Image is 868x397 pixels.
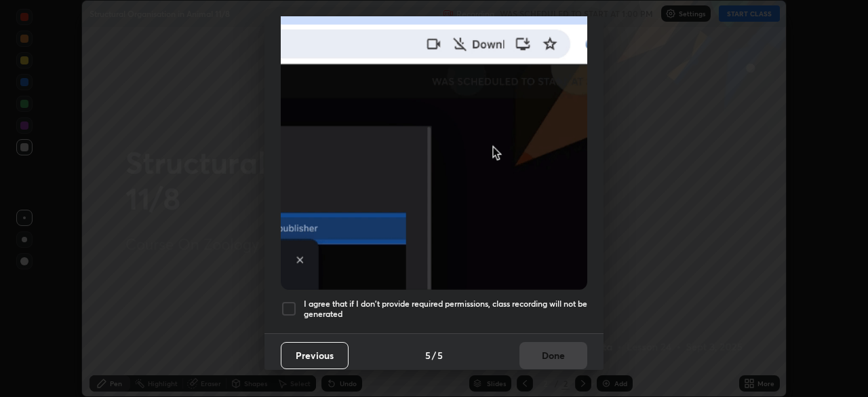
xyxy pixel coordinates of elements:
h5: I agree that if I don't provide required permissions, class recording will not be generated [304,299,587,320]
h4: 5 [437,348,443,362]
button: Previous [281,342,349,369]
h4: 5 [425,348,431,362]
h4: / [432,348,436,362]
